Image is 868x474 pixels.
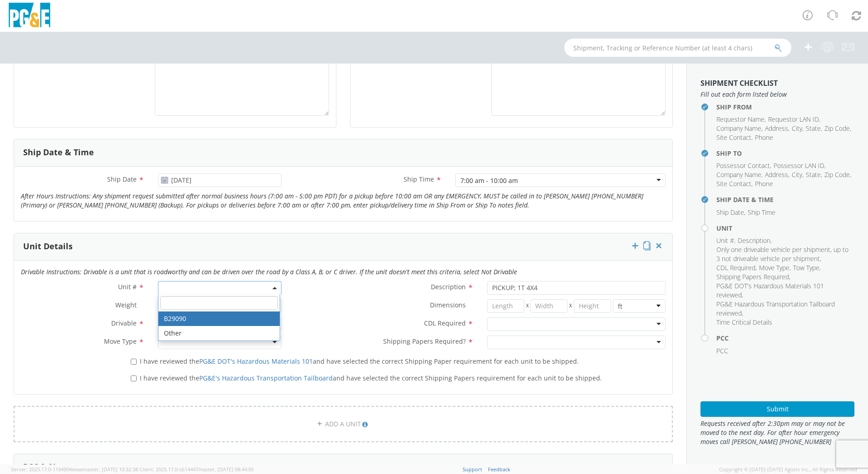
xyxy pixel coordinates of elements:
span: Zip Code [824,170,850,179]
span: Server: 2025.17.0-1194904eeae [11,466,138,473]
a: Feedback [488,466,510,473]
input: Shipment, Tracking or Reference Number (at least 4 chars) [564,39,791,57]
li: , [738,236,772,245]
h3: PCC & Notes [23,463,74,472]
span: Possessor LAN ID [774,161,824,170]
a: ADD A UNIT [14,406,673,442]
span: X [524,299,531,313]
li: , [792,170,804,179]
li: , [716,272,790,281]
li: , [824,124,851,133]
span: X [567,299,574,313]
h4: Ship From [716,104,854,110]
span: Time Critical Details [716,318,772,326]
span: Requestor LAN ID [768,115,819,123]
li: , [806,170,822,179]
span: Unit # [118,282,137,291]
input: Width [530,299,567,313]
li: , [716,170,763,179]
span: Move Type [759,263,789,272]
a: Support [463,466,482,473]
span: PG&E DOT's Hazardous Materials 101 reviewed [716,281,824,299]
span: Tow Type [793,263,819,272]
span: Site Contact [716,133,751,142]
span: I have reviewed the and have selected the correct Shipping Papers requirement for each unit to be... [140,374,602,382]
span: Weight [115,301,137,309]
li: , [716,208,745,217]
span: Requestor Name [716,115,764,123]
span: Possessor Contact [716,161,770,170]
span: I have reviewed the and have selected the correct Shipping Paper requirement for each unit to be ... [140,357,579,365]
a: PG&E DOT's Hazardous Materials 101 [199,357,313,365]
span: Phone [755,179,773,188]
span: State [806,170,821,179]
span: Zip Code [824,124,850,133]
h4: Unit [716,225,854,232]
li: , [716,263,757,272]
span: Ship Time [404,175,434,183]
li: , [792,124,804,133]
input: Height [574,299,611,313]
li: , [768,115,820,124]
li: , [716,236,735,245]
span: Drivable [111,319,137,327]
li: , [716,115,766,124]
li: Other [158,326,280,341]
span: Ship Time [748,208,775,217]
input: Length [487,299,524,313]
li: , [716,124,763,133]
span: Shipping Papers Required? [383,337,466,346]
i: Drivable Instructions: Drivable is a unit that is roadworthy and can be driven over the road by a... [21,267,517,276]
input: I have reviewed thePG&E DOT's Hazardous Materials 101and have selected the correct Shipping Paper... [131,359,137,365]
span: Only one driveable vehicle per shipment, up to 3 not driveable vehicle per shipment [716,245,848,263]
li: , [716,245,852,263]
li: B29090 [158,311,280,326]
span: CDL Required [424,319,466,327]
li: , [793,263,821,272]
li: , [716,281,852,300]
button: Submit [700,401,854,417]
span: Dimensions [430,301,466,309]
span: City [792,124,802,133]
a: PG&E's Hazardous Transportation Tailboard [199,374,333,382]
li: , [716,133,753,142]
span: master, [DATE] 08:44:05 [198,466,254,473]
i: After Hours Instructions: Any shipment request submitted after normal business hours (7:00 am - 5... [21,192,643,209]
h3: Unit Details [23,242,73,251]
li: , [716,161,771,170]
span: Ship Date [107,175,137,183]
span: Ship Date [716,208,744,217]
li: , [824,170,851,179]
li: , [774,161,826,170]
h4: PCC [716,335,854,341]
span: State [806,124,821,133]
span: Site Contact [716,179,751,188]
li: , [759,263,791,272]
span: Company Name [716,124,761,133]
span: Address [765,124,788,133]
input: I have reviewed thePG&E's Hazardous Transportation Tailboardand have selected the correct Shippin... [131,375,137,381]
h3: Ship Date & Time [23,148,94,157]
span: Company Name [716,170,761,179]
div: 7:00 am - 10:00 am [460,176,518,185]
img: pge-logo-06675f144f4cfa6a6814.png [7,3,52,30]
span: Description [431,282,466,291]
h4: Ship To [716,150,854,157]
span: Unit # [716,236,734,245]
span: Client: 2025.17.0-cb14447 [139,466,254,473]
span: City [792,170,802,179]
span: Requests received after 2:30pm may or may not be moved to the next day. For after hour emergency ... [700,419,854,446]
strong: Shipment Checklist [700,78,778,88]
span: PCC [716,346,728,355]
span: Address [765,170,788,179]
span: Shipping Papers Required [716,272,789,281]
span: Move Type [104,337,137,346]
span: master, [DATE] 10:32:38 [83,466,138,473]
span: Copyright © [DATE]-[DATE] Agistix Inc., All Rights Reserved [719,466,857,473]
li: , [806,124,822,133]
span: Phone [755,133,773,142]
h4: Ship Date & Time [716,196,854,203]
li: , [716,300,852,318]
span: CDL Required [716,263,755,272]
span: PG&E Hazardous Transportation Tailboard reviewed [716,300,835,317]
